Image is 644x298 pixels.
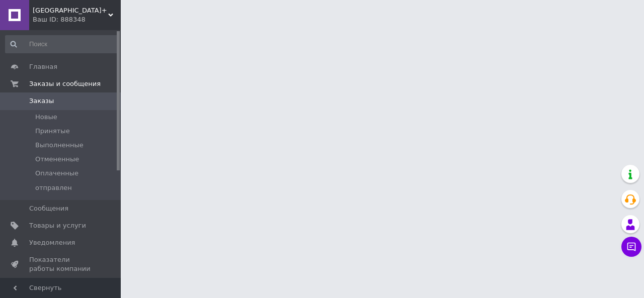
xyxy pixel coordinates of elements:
[29,96,54,106] span: Заказы
[29,79,101,88] span: Заказы и сообщения
[35,141,84,150] span: Выполненные
[5,35,119,53] input: Поиск
[29,255,93,273] span: Показатели работы компании
[29,221,86,230] span: Товары и услуги
[35,155,79,164] span: Отмененные
[33,6,108,15] span: Сан Техно+
[621,237,641,257] button: Чат с покупателем
[29,238,75,247] span: Уведомления
[33,15,121,24] div: Ваш ID: 888348
[35,127,70,136] span: Принятые
[29,204,68,213] span: Сообщения
[35,169,78,178] span: Оплаченные
[35,113,57,122] span: Новые
[35,183,72,192] span: отправлен
[29,62,57,71] span: Главная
